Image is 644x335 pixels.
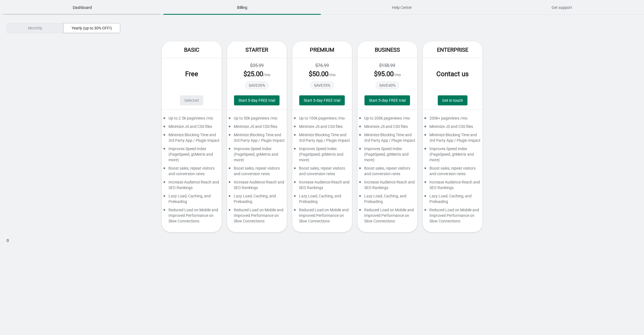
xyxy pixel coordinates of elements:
[243,70,263,78] span: $ 25.00
[292,165,352,179] div: Boost sales, repeat visitors and conversion rates
[298,70,346,78] div: /mo
[358,146,417,165] div: Improves Speed Index (PageSpeed, gtMetrix and more)
[162,41,222,58] div: Basic
[376,81,399,89] span: SAVE 40 %
[304,98,340,103] span: Start 5-day FREE trial
[227,115,287,124] div: Up to 50k pageviews /mo
[309,70,328,78] span: $ 50.00
[358,41,417,58] div: Business
[423,207,482,227] div: Reduced Load on Mobile and Improved Performance on Slow Connections
[163,3,321,13] span: Billing
[292,193,352,207] div: Lazy Load, Caching, and Preloading
[227,207,287,227] div: Reduced Load on Mobile and Improved Performance on Slow Connections
[423,132,482,146] div: Minimize Blocking Time and 3rd Party App / Plugin Impact
[298,62,346,69] div: $76.99
[162,124,222,132] div: Minimize JS and CSS files
[310,81,334,89] span: SAVE 35 %
[227,146,287,165] div: Improves Speed Index (PageSpeed, gtMetrix and more)
[358,115,417,124] div: Up to 200k pageviews /mo
[292,207,352,227] div: Reduced Load on Mobile and Improved Performance on Slow Connections
[423,41,482,58] div: Enterprise
[292,132,352,146] div: Minimize Blocking Time and 3rd Party App / Plugin Impact
[323,3,481,13] span: Help Center
[7,15,637,245] div: 0
[423,179,482,193] div: Increase Audience Reach and SEO Rankings
[162,132,222,146] div: Minimize Blocking Time and 3rd Party App / Plugin Impact
[162,193,222,207] div: Lazy Load, Caching, and Preloading
[162,179,222,193] div: Increase Audience Reach and SEO Rankings
[358,165,417,179] div: Boost sales, repeat visitors and conversion rates
[292,179,352,193] div: Increase Audience Reach and SEO Rankings
[423,165,482,179] div: Boost sales, repeat visitors and conversion rates
[292,115,352,124] div: Up to 100k pageviews /mo
[442,98,463,103] span: Get in touch
[233,62,281,69] div: $35.99
[227,179,287,193] div: Increase Audience Reach and SEO Rankings
[374,70,394,78] span: $ 95.00
[438,95,467,105] a: Get in touch
[72,26,112,30] span: Yearly (up to 30% OFF!)
[423,124,482,132] div: Minimize JS and CSS files
[227,132,287,146] div: Minimize Blocking Time and 3rd Party App / Plugin Impact
[238,98,275,103] span: Start 5-day FREE trial
[358,193,417,207] div: Lazy Load, Caching, and Preloading
[292,146,352,165] div: Improves Speed Index (PageSpeed, gtMetrix and more)
[63,23,120,33] button: Yearly (up to 30% OFF!)
[245,81,269,89] span: SAVE 30 %
[227,165,287,179] div: Boost sales, repeat visitors and conversion rates
[162,207,222,227] div: Reduced Load on Mobile and Improved Performance on Slow Connections
[162,146,222,165] div: Improves Speed Index (PageSpeed, gtMetrix and more)
[423,193,482,207] div: Lazy Load, Caching, and Preloading
[483,3,641,13] span: Get support
[423,146,482,165] div: Improves Speed Index (PageSpeed, gtMetrix and more)
[358,124,417,132] div: Minimize JS and CSS files
[162,115,222,124] div: Up to 2.5k pageviews /mo
[436,70,469,78] span: Contact us
[162,165,222,179] div: Boost sales, repeat visitors and conversion rates
[299,95,345,105] button: Start 5-day FREE trial
[423,115,482,124] div: 200k+ pageviews /mo
[363,70,412,78] div: /mo
[233,70,281,78] div: /mo
[363,62,412,69] div: $158.99
[227,193,287,207] div: Lazy Load, Caching, and Preloading
[358,207,417,227] div: Reduced Load on Mobile and Improved Performance on Slow Connections
[234,95,280,105] button: Start 5-day FREE trial
[292,41,352,58] div: Premium
[2,0,162,15] button: Dashboard
[292,124,352,132] div: Minimize JS and CSS files
[358,179,417,193] div: Increase Audience Reach and SEO Rankings
[364,95,410,105] button: Start 5-day FREE trial
[369,98,406,103] span: Start 5-day FREE trial
[358,132,417,146] div: Minimize Blocking Time and 3rd Party App / Plugin Impact
[185,70,198,78] span: Free
[227,124,287,132] div: Minimize JS and CSS files
[227,41,287,58] div: Starter
[3,3,161,13] span: Dashboard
